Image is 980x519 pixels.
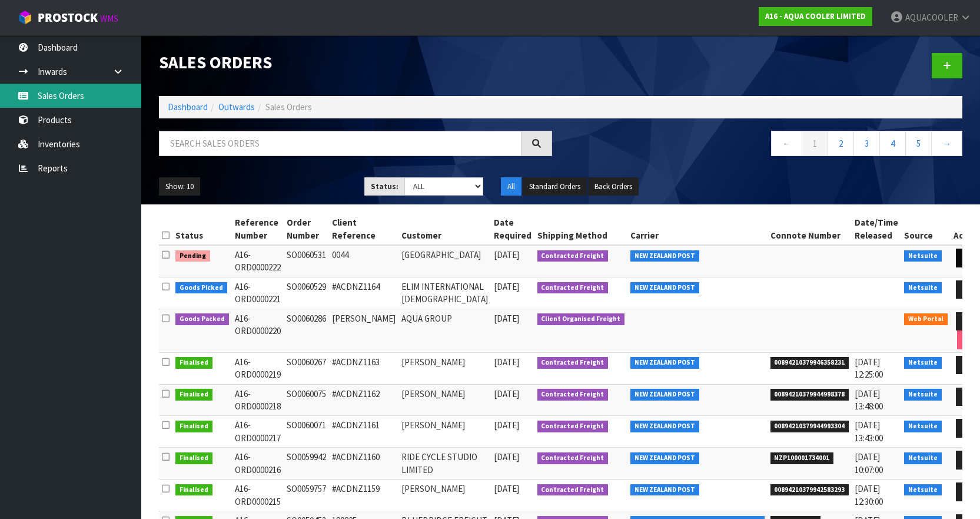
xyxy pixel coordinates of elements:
td: A16-ORD0000218 [232,384,284,416]
span: [DATE] 10:07:00 [855,451,883,475]
strong: Status: [371,181,398,191]
td: #ACDNZ1160 [329,448,398,480]
th: Source [901,213,951,245]
td: SO0060071 [284,416,329,448]
td: A16-ORD0000221 [232,277,284,309]
td: #ACDNZ1159 [329,480,398,511]
td: A16-ORD0000216 [232,448,284,480]
span: Finalised [175,421,212,432]
td: [PERSON_NAME] [329,309,398,352]
span: NEW ZEALAND POST [630,282,699,294]
td: SO0060075 [284,384,329,416]
a: 5 [905,131,932,156]
th: Connote Number [768,213,852,245]
span: [DATE] [494,483,519,494]
span: Contracted Freight [537,421,609,432]
span: 00894210379944993304 [770,421,849,432]
td: SO0060529 [284,277,329,309]
td: #ACDNZ1162 [329,384,398,416]
span: 00894210379946358231 [770,357,849,369]
span: Sales Orders [265,101,312,113]
th: Reference Number [232,213,284,245]
h1: Sales Orders [159,53,552,72]
td: #ACDNZ1164 [329,277,398,309]
span: NEW ZEALAND POST [630,452,699,464]
td: A16-ORD0000219 [232,352,284,384]
td: [GEOGRAPHIC_DATA] [398,245,491,277]
th: Date/Time Released [852,213,901,245]
span: NEW ZEALAND POST [630,484,699,496]
span: 00894210379942583293 [770,484,849,496]
span: AQUACOOLER [905,12,958,23]
span: Netsuite [904,389,942,401]
td: A16-ORD0000217 [232,416,284,448]
th: Customer [398,213,491,245]
th: Client Reference [329,213,398,245]
a: 4 [879,131,906,156]
a: 2 [828,131,854,156]
span: [DATE] [494,451,519,462]
td: A16-ORD0000222 [232,245,284,277]
a: ← [771,131,802,156]
span: Finalised [175,389,212,401]
span: Pending [175,250,210,262]
button: Show: 10 [159,177,200,196]
span: Finalised [175,484,212,496]
span: 00894210379944998378 [770,389,849,401]
td: [PERSON_NAME] [398,480,491,511]
span: [DATE] [494,388,519,399]
td: [PERSON_NAME] [398,384,491,416]
button: Back Orders [588,177,639,196]
a: 1 [802,131,828,156]
button: Standard Orders [523,177,587,196]
span: Contracted Freight [537,484,609,496]
span: [DATE] 13:48:00 [855,388,883,412]
span: Netsuite [904,282,942,294]
span: Goods Picked [175,282,227,294]
span: Contracted Freight [537,452,609,464]
th: Shipping Method [534,213,628,245]
span: [DATE] [494,313,519,324]
span: NEW ZEALAND POST [630,250,699,262]
span: Netsuite [904,250,942,262]
a: Outwards [218,101,255,113]
td: SO0060267 [284,352,329,384]
span: Netsuite [904,484,942,496]
th: Order Number [284,213,329,245]
a: → [931,131,962,156]
td: SO0059757 [284,480,329,511]
a: Dashboard [168,101,208,113]
button: All [501,177,521,196]
span: NEW ZEALAND POST [630,421,699,432]
span: ProStock [38,10,98,25]
span: NEW ZEALAND POST [630,389,699,401]
span: [DATE] [494,419,519,431]
span: NZP100001734001 [770,452,834,464]
td: #ACDNZ1161 [329,416,398,448]
nav: Page navigation [570,131,963,160]
small: WMS [100,13,118,24]
td: [PERSON_NAME] [398,352,491,384]
span: Web Portal [904,313,948,325]
td: A16-ORD0000220 [232,309,284,352]
span: Contracted Freight [537,357,609,369]
a: 3 [853,131,880,156]
td: ELIM INTERNATIONAL [DEMOGRAPHIC_DATA] [398,277,491,309]
td: SO0060531 [284,245,329,277]
span: [DATE] 12:30:00 [855,483,883,507]
span: Contracted Freight [537,389,609,401]
strong: A16 - AQUA COOLER LIMITED [765,11,866,21]
span: Netsuite [904,421,942,432]
span: [DATE] 13:43:00 [855,419,883,443]
img: cube-alt.png [18,10,32,25]
span: [DATE] [494,356,519,368]
span: Finalised [175,357,212,369]
span: [DATE] 12:25:00 [855,356,883,380]
span: Netsuite [904,452,942,464]
th: Status [172,213,232,245]
span: Contracted Freight [537,282,609,294]
td: SO0059942 [284,448,329,480]
td: #ACDNZ1163 [329,352,398,384]
td: AQUA GROUP [398,309,491,352]
span: NEW ZEALAND POST [630,357,699,369]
